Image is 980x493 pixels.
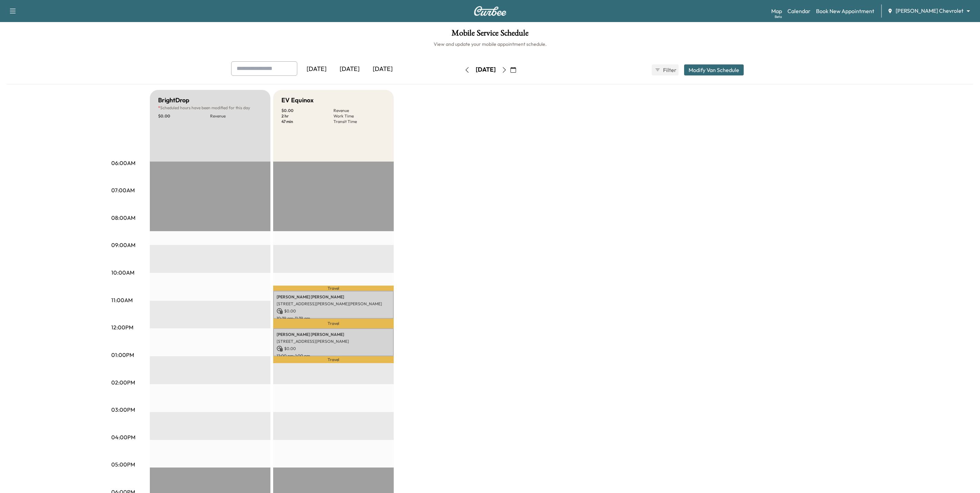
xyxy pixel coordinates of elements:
[816,7,874,15] a: Book New Appointment
[111,268,134,277] p: 10:00AM
[210,113,262,119] p: Revenue
[281,95,313,105] h5: EV Equinox
[273,286,394,291] p: Travel
[277,332,390,337] p: [PERSON_NAME] [PERSON_NAME]
[366,61,399,77] div: [DATE]
[111,378,135,387] p: 02:00PM
[273,356,394,363] p: Travel
[775,14,782,19] div: Beta
[333,113,385,119] p: Work Time
[7,29,973,41] h1: Mobile Service Schedule
[111,241,135,249] p: 09:00AM
[273,319,394,328] p: Travel
[111,323,133,331] p: 12:00PM
[277,346,390,352] p: $ 0.00
[111,405,135,414] p: 03:00PM
[787,7,811,15] a: Calendar
[281,113,333,119] p: 2 hr
[111,351,134,359] p: 01:00PM
[111,433,135,441] p: 04:00PM
[158,95,189,105] h5: BrightDrop
[277,301,390,307] p: [STREET_ADDRESS][PERSON_NAME][PERSON_NAME]
[896,7,963,15] span: [PERSON_NAME] Chevrolet
[333,119,385,124] p: Transit Time
[277,353,390,359] p: 12:00 pm - 1:00 pm
[652,64,679,75] button: Filter
[281,119,333,124] p: 47 min
[474,6,507,16] img: Curbee Logo
[111,296,133,304] p: 11:00AM
[158,113,210,119] p: $ 0.00
[111,159,135,167] p: 06:00AM
[111,214,135,222] p: 08:00AM
[111,460,135,469] p: 05:00PM
[476,65,496,74] div: [DATE]
[158,105,262,111] p: Scheduled hours have been modified for this day
[663,66,675,74] span: Filter
[281,108,333,113] p: $ 0.00
[333,108,385,113] p: Revenue
[300,61,333,77] div: [DATE]
[277,294,390,300] p: [PERSON_NAME] [PERSON_NAME]
[277,339,390,344] p: [STREET_ADDRESS][PERSON_NAME]
[333,61,366,77] div: [DATE]
[771,7,782,15] a: MapBeta
[277,308,390,314] p: $ 0.00
[7,41,973,48] h6: View and update your mobile appointment schedule.
[684,64,744,75] button: Modify Van Schedule
[277,316,390,321] p: 10:39 am - 11:39 am
[111,186,135,194] p: 07:00AM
